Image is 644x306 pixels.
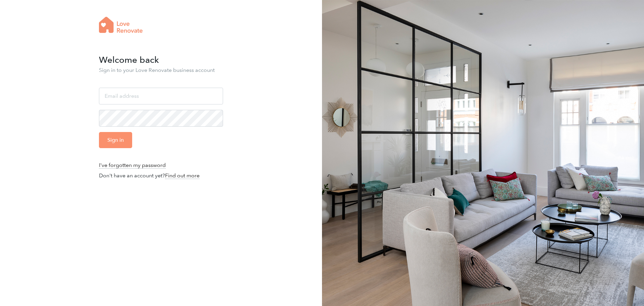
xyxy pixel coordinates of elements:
p: Sign in to your Love Renovate business account [99,67,223,74]
a: Find out more [165,172,200,179]
img: logo-full-wording-79bf5e73d291cfab37555a613d54981bc2efa348f0f5dcbc052162c5c15522e6.png [99,17,143,33]
a: I've forgotten my password [99,162,166,169]
input: Email address [99,88,223,104]
p: Don't have an account yet? [99,172,223,179]
h3: Welcome back [99,56,223,64]
input: Sign in [99,132,132,148]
